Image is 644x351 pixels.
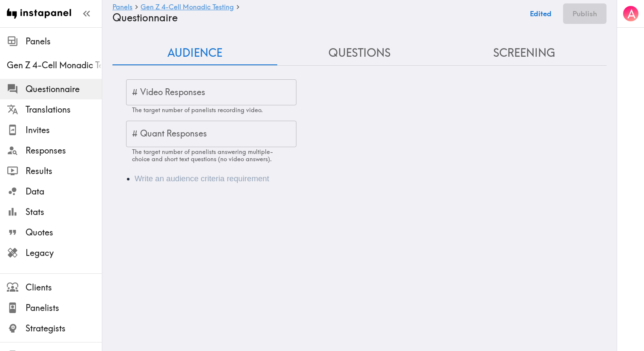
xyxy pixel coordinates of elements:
a: Panels [112,3,132,12]
span: Translations [26,104,102,116]
span: Data [26,186,102,197]
span: A [627,6,635,21]
button: A [622,5,639,22]
button: Audience [112,41,277,65]
h4: Questionnaire [112,12,518,24]
span: Clients [26,281,102,293]
button: Screening [442,41,607,65]
span: Panels [26,35,102,47]
span: Invites [26,124,102,136]
span: Stats [26,206,102,218]
a: Gen Z 4-Cell Monadic Testing [141,3,234,12]
div: Questionnaire Audience/Questions/Screening Tab Navigation [112,41,607,65]
span: The target number of panelists recording video. [132,106,263,114]
span: Responses [26,145,102,157]
span: The target number of panelists answering multiple-choice and short text questions (no video answe... [132,148,273,163]
span: Results [26,165,102,177]
button: Questions [277,41,442,65]
span: Legacy [26,247,102,259]
button: Edited [525,3,556,24]
span: Questionnaire [26,83,102,95]
span: Strategists [26,322,102,334]
span: Gen Z 4-Cell Monadic Testing [7,59,102,71]
span: Panelists [26,302,102,314]
span: Quotes [26,226,102,238]
div: Audience [112,162,607,195]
